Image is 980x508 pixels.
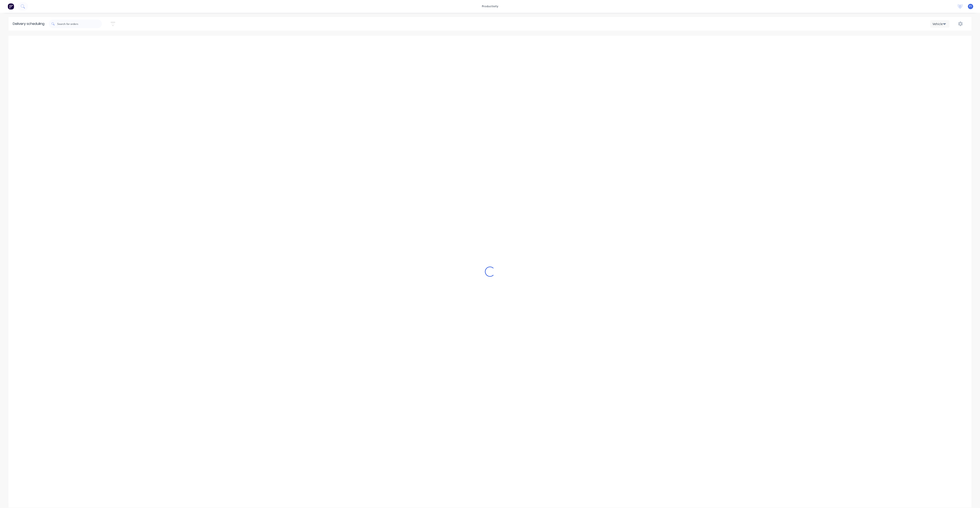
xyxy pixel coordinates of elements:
[933,22,945,26] div: Vehicle
[8,3,14,10] img: Factory
[930,20,949,28] button: Vehicle
[57,20,102,28] input: Search for orders
[969,4,972,8] span: F1
[480,3,500,10] div: productivity
[9,17,49,31] div: Delivery scheduling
